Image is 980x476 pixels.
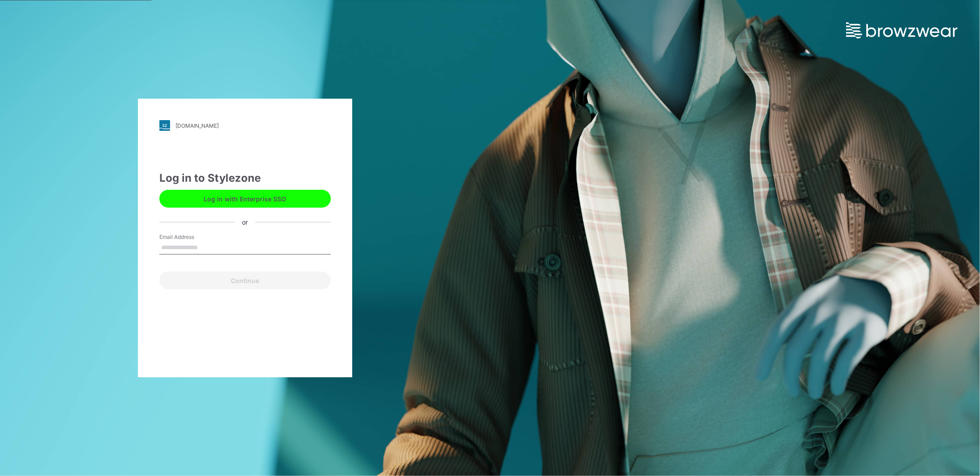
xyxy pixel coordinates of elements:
[235,217,255,227] div: or
[846,22,958,38] img: browzwear-logo.e42bd6dac1945053ebaf764b6aa21510.svg
[159,170,331,186] div: Log in to Stylezone
[159,120,331,131] a: [DOMAIN_NAME]
[159,190,331,208] button: Log in with Enterprise SSO
[175,122,219,129] div: [DOMAIN_NAME]
[159,233,222,241] label: Email Address
[159,120,170,131] img: stylezone-logo.562084cfcfab977791bfbf7441f1a819.svg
